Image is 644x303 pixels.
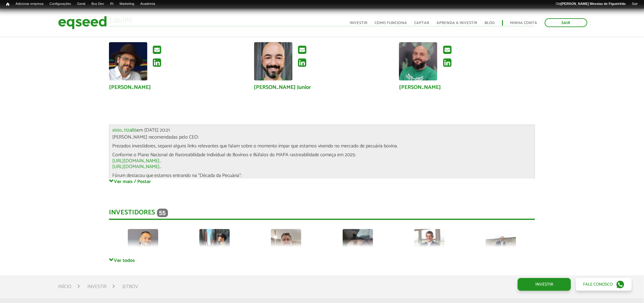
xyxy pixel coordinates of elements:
p: Fórum destacou que estamos entrando na "Década da Pecuária": [112,173,532,184]
div: Investidores [109,209,535,220]
a: [PERSON_NAME] [399,85,441,90]
a: [URL][DOMAIN_NAME].. [112,164,162,169]
img: picture-61293-1560094735.jpg [486,229,516,259]
a: Geral [74,2,88,6]
a: Adicionar empresa [12,2,47,6]
p: [PERSON_NAME] recomendadas pelo CEO: [112,134,532,140]
a: Investir [518,278,571,291]
span: 55 [157,209,168,217]
a: Sair [545,18,587,27]
a: Configurações [47,2,74,6]
a: Ver mais / Postar [109,178,535,184]
a: Minha conta [510,21,537,25]
p: Conforme o Plano Nacional de Rastreabilidade Individual de Bovinos e Búfalos do MAPA rastreabilid... [112,152,532,170]
a: Ver todos [109,257,535,263]
a: [PERSON_NAME] [109,85,151,90]
img: picture-72979-1756068561.jpg [128,229,158,259]
a: Blog [485,21,495,25]
a: Marketing [117,2,137,6]
img: picture-112095-1687613792.jpg [199,229,230,259]
a: Ver perfil do usuário. [399,42,437,80]
a: Ver perfil do usuário. [254,42,292,80]
img: picture-121595-1719786865.jpg [343,229,373,259]
img: Foto de Xisto Alves de Souza Junior [109,42,147,80]
img: picture-113391-1693569165.jpg [414,229,445,259]
a: xisto_112485 [112,128,137,133]
img: picture-126834-1752512559.jpg [271,229,301,259]
a: Início [58,284,72,289]
a: Captar [415,21,429,25]
a: [PERSON_NAME] Junior [254,85,311,90]
img: Foto de Josias de Souza [399,42,437,80]
a: Academia [137,2,158,6]
a: Início [3,2,12,7]
img: Foto de Sérgio Hilton Berlotto Junior [254,42,292,80]
img: EqSeed [58,15,107,31]
a: Sair [629,2,641,6]
a: Investir [87,284,107,289]
li: JetBov [122,283,138,291]
span: em [DATE] 20:21 [112,126,170,134]
a: Ver perfil do usuário. [109,42,147,80]
a: Aprenda a investir [437,21,478,25]
a: Olá[PERSON_NAME] Messias de Figueirêdo [553,2,629,6]
a: [URL][DOMAIN_NAME].. [112,159,162,164]
a: RI [107,2,117,6]
span: Início [6,2,9,6]
a: Como funciona [375,21,407,25]
a: Fale conosco [576,278,632,291]
a: Bus Dev [88,2,107,6]
strong: [PERSON_NAME] Messias de Figueirêdo [561,2,626,5]
p: Prezados investidores, separei alguns links relevantes que falam sobre o momento ímpar que estamo... [112,143,532,149]
a: Investir [350,21,368,25]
